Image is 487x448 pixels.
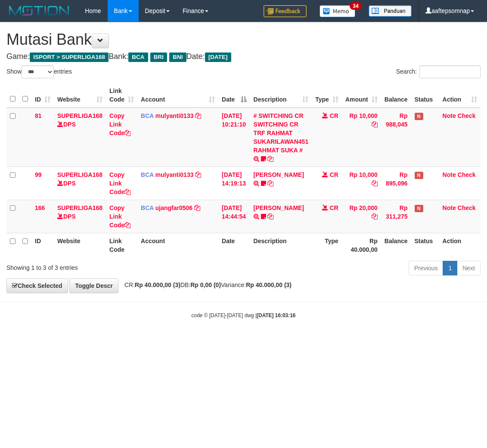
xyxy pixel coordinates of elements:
[31,233,54,257] th: ID
[458,204,476,211] a: Check
[312,83,342,108] th: Type: activate to sort column ascending
[443,261,457,275] a: 1
[106,233,137,257] th: Link Code
[319,5,356,17] img: Button%20Memo.svg
[381,233,411,257] th: Balance
[342,200,381,233] td: Rp 20,000
[120,281,292,288] span: CR: DB: Variance:
[57,112,102,119] a: SUPERLIGA168
[141,112,154,119] span: BCA
[195,171,201,178] a: Copy mulyanti0133 to clipboard
[6,65,72,78] label: Show entries
[381,108,411,167] td: Rp 988,045
[155,171,194,178] a: mulyanti0133
[31,83,54,108] th: ID: activate to sort column ascending
[264,5,307,17] img: Feedback.jpg
[150,53,167,62] span: BRI
[372,180,378,187] a: Copy Rp 10,000 to clipboard
[409,261,443,275] a: Previous
[381,200,411,233] td: Rp 311,275
[342,233,381,257] th: Rp 40.000,00
[330,112,338,119] span: CR
[135,281,180,288] strong: Rp 40.000,00 (3)
[218,83,250,108] th: Date: activate to sort column descending
[415,172,423,179] span: Has Note
[415,113,423,120] span: Has Note
[35,204,45,211] span: 166
[254,204,304,211] a: [PERSON_NAME]
[254,112,309,154] a: # SWITCHING CR SWITCHING CR TRF RAHMAT SUKARILAWAN451 RAHMAT SUKA #
[411,233,439,257] th: Status
[35,171,42,178] span: 99
[109,204,130,229] a: Copy Link Code
[267,180,273,187] a: Copy MUHAMMAD REZA to clipboard
[267,213,273,220] a: Copy NOVEN ELING PRAYOG to clipboard
[350,2,361,10] span: 34
[30,53,109,62] span: ISPORT > SUPERLIGA168
[439,83,481,108] th: Action: activate to sort column ascending
[257,312,295,318] strong: [DATE] 16:03:16
[137,233,218,257] th: Account
[250,233,312,257] th: Description
[54,167,106,200] td: DPS
[6,4,72,17] img: MOTION_logo.png
[312,233,342,257] th: Type
[22,65,54,78] select: Showentries
[254,171,304,178] a: [PERSON_NAME]
[169,53,186,62] span: BNI
[155,112,194,119] a: mulyanti0133
[443,112,456,119] a: Note
[381,167,411,200] td: Rp 895,096
[6,53,481,61] h4: Game: Bank: Date:
[372,213,378,220] a: Copy Rp 20,000 to clipboard
[137,83,218,108] th: Account: activate to sort column ascending
[439,233,481,257] th: Action
[443,204,456,211] a: Note
[6,260,196,272] div: Showing 1 to 3 of 3 entries
[443,171,456,178] a: Note
[6,278,68,293] a: Check Selected
[342,167,381,200] td: Rp 10,000
[396,65,481,78] label: Search:
[155,204,192,211] a: ujangfar0506
[419,65,481,78] input: Search:
[218,200,250,233] td: [DATE] 14:44:54
[411,83,439,108] th: Status
[141,204,154,211] span: BCA
[54,200,106,233] td: DPS
[218,108,250,167] td: [DATE] 10:21:10
[205,53,231,62] span: [DATE]
[69,278,118,293] a: Toggle Descr
[54,83,106,108] th: Website: activate to sort column ascending
[109,112,130,136] a: Copy Link Code
[369,5,412,17] img: panduan.png
[35,112,42,119] span: 81
[194,204,200,211] a: Copy ujangfar0506 to clipboard
[415,205,423,212] span: Has Note
[218,233,250,257] th: Date
[190,281,221,288] strong: Rp 0,00 (0)
[109,171,130,195] a: Copy Link Code
[458,112,476,119] a: Check
[246,281,292,288] strong: Rp 40.000,00 (3)
[342,83,381,108] th: Amount: activate to sort column ascending
[106,83,137,108] th: Link Code: activate to sort column ascending
[195,112,201,119] a: Copy mulyanti0133 to clipboard
[330,204,338,211] span: CR
[458,171,476,178] a: Check
[372,121,378,128] a: Copy Rp 10,000 to clipboard
[330,171,338,178] span: CR
[57,204,102,211] a: SUPERLIGA168
[6,31,481,48] h1: Mutasi Bank
[57,171,102,178] a: SUPERLIGA168
[128,53,148,62] span: BCA
[218,167,250,200] td: [DATE] 14:19:13
[54,233,106,257] th: Website
[267,155,273,162] a: Copy # SWITCHING CR SWITCHING CR TRF RAHMAT SUKARILAWAN451 RAHMAT SUKA # to clipboard
[192,312,296,318] small: code © [DATE]-[DATE] dwg |
[250,83,312,108] th: Description: activate to sort column ascending
[342,108,381,167] td: Rp 10,000
[54,108,106,167] td: DPS
[141,171,154,178] span: BCA
[457,261,481,275] a: Next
